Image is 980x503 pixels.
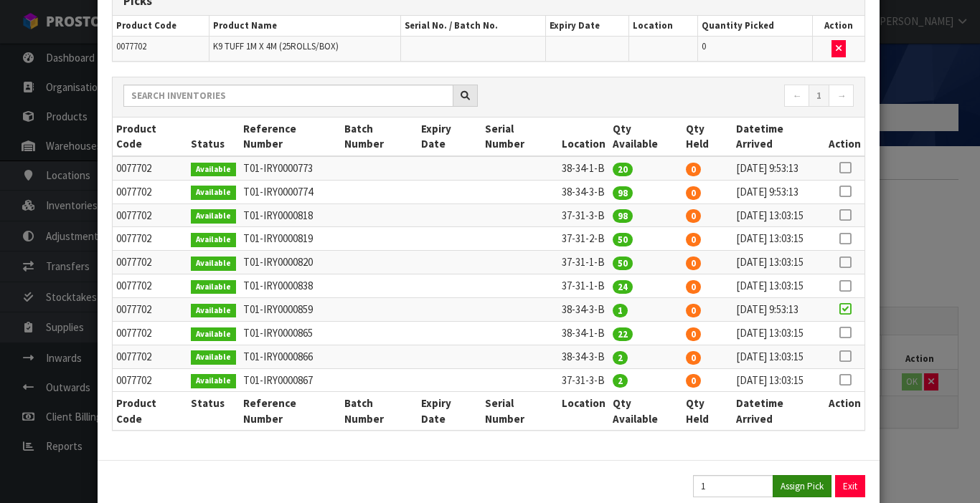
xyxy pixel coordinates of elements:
th: Qty Held [682,392,733,430]
th: Action [825,392,864,430]
td: 0077702 [113,297,187,321]
button: Exit [835,475,865,497]
span: Available [191,327,236,342]
span: 50 [613,233,633,246]
td: T01-IRY0000867 [240,368,341,392]
th: Location [558,392,609,430]
span: Available [191,374,236,388]
span: Available [191,233,236,247]
th: Datetime Arrived [732,392,825,430]
td: [DATE] 9:53:13 [732,297,825,321]
a: → [829,85,854,107]
th: Action [825,118,864,156]
th: Qty Available [609,118,682,156]
td: T01-IRY0000838 [240,274,341,298]
th: Batch Number [341,118,418,156]
span: Available [191,209,236,224]
button: Assign Pick [773,475,831,497]
input: Search inventories [123,85,453,107]
th: Serial No. / Batch No. [400,16,545,37]
td: 37-31-1-B [558,251,609,274]
th: Qty Held [682,118,733,156]
th: Reference Number [240,392,341,430]
span: Available [191,350,236,365]
th: Serial Number [481,118,558,156]
a: ← [784,85,809,107]
th: Product Code [113,118,187,156]
span: 2 [613,374,628,388]
th: Quantity Picked [698,16,813,37]
td: 37-31-1-B [558,274,609,298]
td: 0077702 [113,321,187,345]
th: Product Code [113,16,209,37]
span: K9 TUFF 1M X 4M (25ROLLS/BOX) [213,40,339,52]
td: T01-IRY0000819 [240,227,341,251]
th: Product Code [113,392,187,430]
span: 1 [613,304,628,317]
td: 38-34-1-B [558,156,609,180]
span: 98 [613,186,633,200]
span: 98 [613,209,633,223]
th: Status [187,392,240,430]
th: Batch Number [341,392,418,430]
span: 0 [686,186,701,200]
input: Quantity Picked [693,475,773,497]
td: 37-31-3-B [558,203,609,227]
th: Location [558,118,609,156]
td: [DATE] 13:03:15 [732,368,825,392]
td: [DATE] 13:03:15 [732,251,825,274]
th: Status [187,118,240,156]
th: Serial Number [481,392,558,430]
span: 0 [702,40,706,52]
td: [DATE] 9:53:13 [732,180,825,203]
span: 22 [613,327,633,341]
th: Location [629,16,698,37]
span: Available [191,186,236,200]
td: T01-IRY0000865 [240,321,341,345]
span: 0 [686,209,701,223]
td: T01-IRY0000773 [240,156,341,180]
td: [DATE] 13:03:15 [732,274,825,298]
td: [DATE] 13:03:15 [732,227,825,251]
td: [DATE] 13:03:15 [732,345,825,368]
th: Datetime Arrived [732,118,825,156]
td: [DATE] 13:03:15 [732,203,825,227]
td: 38-34-1-B [558,321,609,345]
th: Expiry Date [418,392,481,430]
th: Product Name [209,16,400,37]
span: Available [191,163,236,177]
span: 24 [613,280,633,294]
span: 0 [686,163,701,176]
span: Available [191,280,236,294]
td: 0077702 [113,156,187,180]
td: T01-IRY0000866 [240,345,341,368]
th: Expiry Date [545,16,628,37]
nav: Page navigation [499,85,854,110]
span: Available [191,304,236,318]
td: 38-34-3-B [558,345,609,368]
td: 0077702 [113,345,187,368]
td: 0077702 [113,227,187,251]
th: Expiry Date [418,118,481,156]
span: 0 [686,257,701,270]
span: 50 [613,257,633,270]
span: 0 [686,304,701,317]
td: 38-34-3-B [558,297,609,321]
a: 1 [809,85,829,107]
td: 0077702 [113,368,187,392]
td: 37-31-3-B [558,368,609,392]
td: T01-IRY0000818 [240,203,341,227]
td: 0077702 [113,251,187,274]
td: 38-34-3-B [558,180,609,203]
td: T01-IRY0000859 [240,297,341,321]
td: [DATE] 9:53:13 [732,156,825,180]
td: 37-31-2-B [558,227,609,251]
span: 0 [686,351,701,365]
span: 0 [686,327,701,341]
span: 0077702 [116,40,146,52]
span: 0 [686,374,701,388]
span: 2 [613,351,628,365]
span: 0 [686,233,701,246]
td: 0077702 [113,203,187,227]
th: Qty Available [609,392,682,430]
